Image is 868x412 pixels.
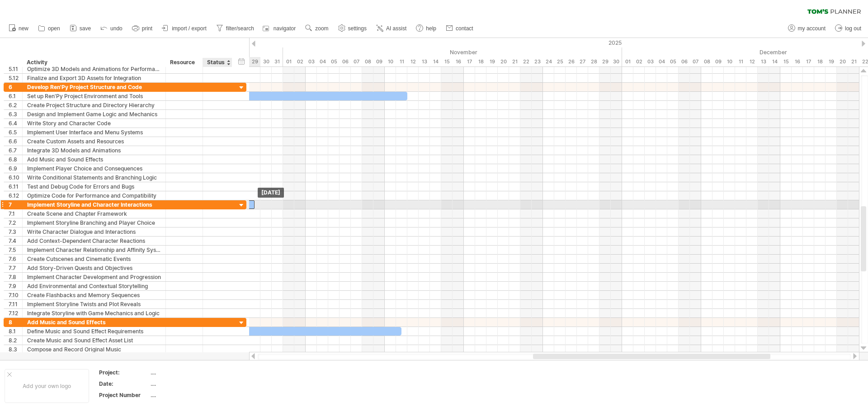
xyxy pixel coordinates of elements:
div: Write Conditional Statements and Branching Logic [27,173,161,182]
div: 7 [9,200,22,209]
div: 7.2 [9,218,22,227]
a: save [67,23,94,34]
a: help [414,23,439,34]
a: new [6,23,31,34]
div: Define Music and Sound Effect Requirements [27,327,161,336]
div: Project: [99,369,149,376]
a: navigator [261,23,298,34]
span: my account [798,25,826,32]
div: Monday, 1 December 2025 [622,57,633,66]
div: Friday, 7 November 2025 [351,57,362,66]
div: Implement Storyline Twists and Plot Reveals [27,300,161,308]
div: Tuesday, 18 November 2025 [475,57,486,66]
span: zoom [315,25,328,32]
div: 6.9 [9,164,22,173]
div: Friday, 14 November 2025 [430,57,441,66]
div: Create Cutscenes and Cinematic Events [27,255,161,263]
div: Status [207,58,227,67]
div: Thursday, 30 October 2025 [260,57,272,66]
div: 7.3 [9,227,22,236]
div: Saturday, 22 November 2025 [520,57,532,66]
div: Write Story and Character Code [27,119,161,128]
div: Wednesday, 10 December 2025 [724,57,735,66]
div: 7.9 [9,282,22,290]
div: Implement Storyline Branching and Player Choice [27,218,161,227]
div: Tuesday, 9 December 2025 [712,57,724,66]
a: AI assist [374,23,409,34]
span: settings [348,25,367,32]
div: Wednesday, 5 November 2025 [328,57,340,66]
div: 6.10 [9,173,22,182]
div: Implement Player Choice and Consequences [27,164,161,173]
div: Friday, 12 December 2025 [746,57,758,66]
a: zoom [303,23,331,34]
div: Develop Ren'Py Project Structure and Code [27,83,161,91]
div: Tuesday, 25 November 2025 [554,57,566,66]
div: Create Flashbacks and Memory Sequences [27,291,161,299]
div: Saturday, 6 December 2025 [679,57,690,66]
div: 7.11 [9,300,22,308]
div: Resource [170,58,198,67]
div: 6.8 [9,155,22,164]
div: Wednesday, 26 November 2025 [566,57,577,66]
div: Implement Character Relationship and Affinity Systems [27,246,161,254]
a: open [36,23,63,34]
div: Create Music and Sound Effect Asset List [27,336,161,345]
div: Sunday, 30 November 2025 [611,57,622,66]
div: 7.10 [9,291,22,299]
div: 6.2 [9,101,22,109]
div: 6.1 [9,92,22,100]
div: Sunday, 14 December 2025 [769,57,780,66]
div: Wednesday, 29 October 2025 [249,57,260,66]
div: Add Music and Sound Effects [27,318,161,327]
div: 6.7 [9,146,22,155]
div: Finalize and Export 3D Assets for Integration [27,74,161,82]
div: Thursday, 6 November 2025 [340,57,351,66]
div: Create Custom Assets and Resources [27,137,161,146]
div: Implement User Interface and Menu Systems [27,128,161,137]
div: Sunday, 23 November 2025 [532,57,543,66]
a: my account [786,23,828,34]
div: Friday, 28 November 2025 [588,57,599,66]
div: .... [151,391,226,399]
div: Sunday, 16 November 2025 [453,57,464,66]
div: Date: [99,380,149,388]
div: Monday, 24 November 2025 [543,57,554,66]
div: Saturday, 8 November 2025 [362,57,373,66]
div: Integrate Storyline with Game Mechanics and Logic [27,309,161,317]
div: Activity [27,58,160,67]
div: Monday, 10 November 2025 [385,57,396,66]
div: Compose and Record Original Music [27,345,161,354]
div: Tuesday, 16 December 2025 [792,57,803,66]
span: undo [110,25,123,32]
div: Test and Debug Code for Errors and Bugs [27,182,161,191]
div: 5.11 [9,65,22,73]
div: 7.4 [9,237,22,245]
div: Create Scene and Chapter Framework [27,209,161,218]
div: Tuesday, 2 December 2025 [633,57,645,66]
div: Sunday, 2 November 2025 [294,57,306,66]
div: November 2025 [283,47,622,57]
span: import / export [172,25,207,32]
div: Tuesday, 11 November 2025 [396,57,407,66]
div: Thursday, 13 November 2025 [419,57,430,66]
a: print [130,23,155,34]
div: Thursday, 4 December 2025 [656,57,667,66]
div: Integrate 3D Models and Animations [27,146,161,155]
span: save [80,25,91,32]
div: Optimize Code for Performance and Compatibility [27,191,161,200]
div: Saturday, 20 December 2025 [837,57,848,66]
div: 6.11 [9,182,22,191]
div: Friday, 31 October 2025 [272,57,283,66]
div: Add Music and Sound Effects [27,155,161,164]
div: Saturday, 29 November 2025 [599,57,611,66]
div: Saturday, 1 November 2025 [283,57,294,66]
a: log out [833,23,864,34]
span: log out [845,25,861,32]
div: 7.6 [9,255,22,263]
div: Add your own logo [5,369,89,403]
div: 6.5 [9,128,22,137]
div: Set up Ren'Py Project Environment and Tools [27,92,161,100]
span: contact [456,25,473,32]
div: Monday, 17 November 2025 [464,57,475,66]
